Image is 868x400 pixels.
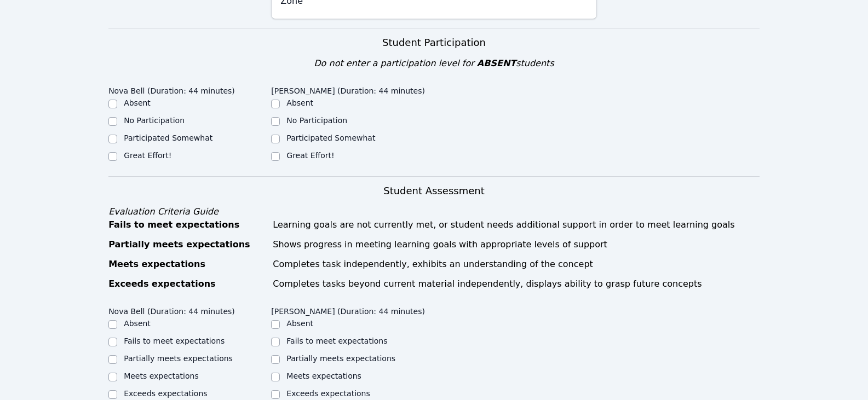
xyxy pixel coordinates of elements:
h3: Student Participation [108,35,760,50]
legend: [PERSON_NAME] (Duration: 44 minutes) [271,81,425,97]
span: ABSENT [477,58,516,68]
div: Do not enter a participation level for students [108,57,760,70]
label: No Participation [124,116,185,125]
label: No Participation [286,116,347,125]
div: Completes task independently, exhibits an understanding of the concept [273,258,760,271]
div: Partially meets expectations [108,238,266,251]
h3: Student Assessment [108,183,760,199]
legend: [PERSON_NAME] (Duration: 44 minutes) [271,302,425,318]
label: Absent [124,98,151,107]
legend: Nova Bell (Duration: 44 minutes) [108,81,235,97]
div: Meets expectations [108,258,266,271]
label: Participated Somewhat [124,134,212,142]
div: Learning goals are not currently met, or student needs additional support in order to meet learni... [273,218,760,231]
div: Evaluation Criteria Guide [108,205,760,218]
label: Participated Somewhat [286,134,375,142]
div: Fails to meet expectations [108,218,266,231]
label: Absent [124,319,151,328]
label: Partially meets expectations [286,354,395,363]
label: Great Effort! [286,151,334,160]
label: Meets expectations [124,372,199,380]
label: Fails to meet expectations [124,337,225,345]
label: Exceeds expectations [124,389,207,398]
div: Completes tasks beyond current material independently, displays ability to grasp future concepts [273,277,760,291]
label: Great Effort! [124,151,171,160]
div: Exceeds expectations [108,277,266,291]
div: Shows progress in meeting learning goals with appropriate levels of support [273,238,760,251]
label: Partially meets expectations [124,354,233,363]
label: Meets expectations [286,372,361,380]
label: Absent [286,319,313,328]
label: Fails to meet expectations [286,337,387,345]
legend: Nova Bell (Duration: 44 minutes) [108,302,235,318]
label: Absent [286,98,313,107]
label: Exceeds expectations [286,389,370,398]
